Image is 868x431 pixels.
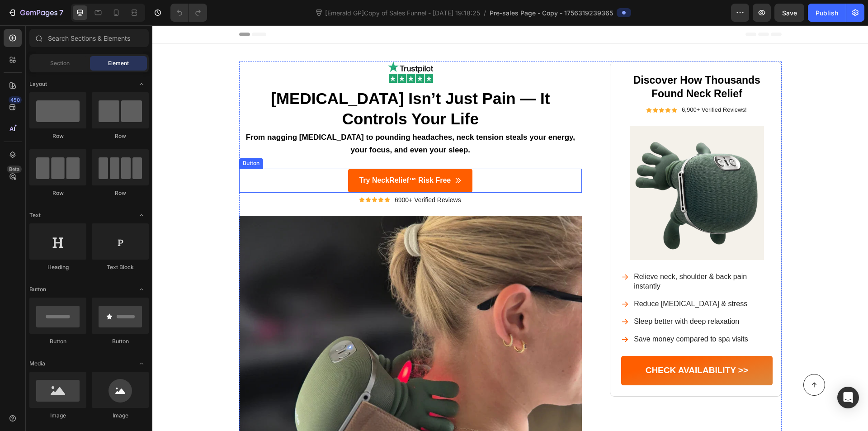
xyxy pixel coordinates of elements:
[469,100,620,235] img: gempages_575948844915753546-18972913-1b93-4d33-9e60-90747f99ec3e.jpg
[92,189,149,197] div: Row
[7,166,22,173] div: Beta
[29,189,86,197] div: Row
[134,77,149,91] span: Toggle open
[92,337,149,346] div: Button
[87,62,430,105] h1: [MEDICAL_DATA] Isn’t Just Pain — It Controls Your Life
[782,9,797,17] span: Save
[4,4,67,22] button: 7
[29,80,47,88] span: Layout
[29,360,45,368] span: Media
[50,59,70,67] span: Section
[170,4,207,22] div: Undo/Redo
[481,292,618,301] p: Sleep better with deep relaxation
[481,49,608,74] strong: Discover How Thousands Found Neck Relief
[89,134,109,142] div: Button
[490,8,613,18] span: Pre-sales Page - Copy - 1756319239365
[808,4,846,22] button: Publish
[59,7,63,18] p: 7
[481,309,618,319] p: Save money compared to spa visits
[152,25,868,431] iframe: Design area
[469,331,620,360] a: CHECK AVAILABILITY >>
[29,29,149,47] input: Search Sections & Elements
[29,211,41,219] span: Text
[134,282,149,297] span: Toggle open
[9,96,22,104] div: 450
[323,8,482,18] span: [Emerald GP]Copy of Sales Funnel - [DATE] 19:18:25
[134,208,149,223] span: Toggle open
[134,356,149,371] span: Toggle open
[29,285,46,294] span: Button
[92,263,149,271] div: Text Block
[29,132,86,140] div: Row
[837,387,859,408] div: Open Intercom Messenger
[774,4,804,22] button: Save
[29,412,86,420] div: Image
[94,108,423,129] strong: From nagging [MEDICAL_DATA] to pounding headaches, neck tension steals your energy, your focus, a...
[108,59,129,67] span: Element
[207,149,298,162] p: Try NeckRelief™ Risk Free
[529,81,594,89] p: 6,900+ Verified Reviews!
[816,8,838,18] div: Publish
[242,171,309,179] p: 6900+ Verified Reviews
[92,412,149,420] div: Image
[29,337,86,346] div: Button
[484,8,486,18] span: /
[236,36,281,57] img: 328-3285377_how-to-apply-trustpilot-5-star-logo-clipart.png
[92,132,149,140] div: Row
[481,274,618,284] p: Reduce [MEDICAL_DATA] & stress
[29,263,86,271] div: Heading
[196,143,320,167] button: <p>Try NeckRelief™ Risk Free</p>
[481,247,618,266] p: Relieve neck, shoulder & back pain instantly
[493,340,596,351] p: CHECK AVAILABILITY >>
